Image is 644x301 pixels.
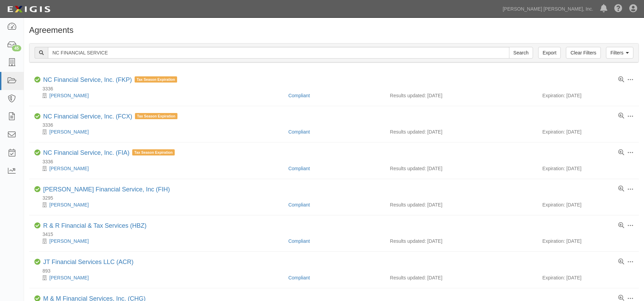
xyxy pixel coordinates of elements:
[34,259,40,265] i: Compliant
[390,238,532,244] div: Results updated: [DATE]
[288,93,310,98] a: Compliant
[499,2,597,16] a: [PERSON_NAME] [PERSON_NAME], Inc.
[34,238,283,244] div: Yvette Rupp
[288,202,310,208] a: Compliant
[34,122,639,128] div: 3336
[618,113,624,119] a: View results summary
[49,166,89,171] a: [PERSON_NAME]
[34,195,639,201] div: 3295
[288,166,310,171] a: Compliant
[5,3,52,15] img: logo-5460c22ac91f19d4615b14bd174203de0afe785f0fc80cf4dbbc73dc1793850b.png
[34,128,283,135] div: Niam Mustafa
[43,186,170,193] a: [PERSON_NAME] Financial Service, Inc (FIH)
[29,26,639,35] h1: Agreements
[43,259,134,266] div: JT Financial Services LLC (ACR)
[288,275,310,280] a: Compliant
[12,45,21,51] div: 45
[618,259,624,265] a: View results summary
[34,267,639,274] div: 893
[48,47,509,59] input: Search
[43,113,132,120] a: NC Financial Service, Inc. (FCX)
[43,149,175,157] div: NC Financial Service, Inc. (FIA)
[606,47,633,59] a: Filters
[49,202,89,208] a: [PERSON_NAME]
[34,158,639,165] div: 3336
[34,231,639,238] div: 3415
[618,186,624,192] a: View results summary
[34,150,40,156] i: Compliant
[34,201,283,208] div: Theo Adegboruwa
[135,76,177,83] span: Tax Season Expiration
[288,238,310,244] a: Compliant
[390,201,532,208] div: Results updated: [DATE]
[43,113,177,121] div: NC Financial Service, Inc. (FCX)
[34,274,283,281] div: Jeffrey M. Madan
[43,222,147,230] div: R & R Financial & Tax Services (HBZ)
[542,201,634,208] div: Expiration: [DATE]
[542,165,634,172] div: Expiration: [DATE]
[43,259,134,265] a: JT Financial Services LLC (ACR)
[542,238,634,244] div: Expiration: [DATE]
[49,129,89,135] a: [PERSON_NAME]
[618,223,624,229] a: View results summary
[288,129,310,135] a: Compliant
[614,5,622,13] i: Help Center - Complianz
[542,128,634,135] div: Expiration: [DATE]
[390,274,532,281] div: Results updated: [DATE]
[34,223,40,229] i: Compliant
[390,128,532,135] div: Results updated: [DATE]
[132,149,175,155] span: Tax Season Expiration
[34,165,283,172] div: Niam Mustafa
[43,149,129,156] a: NC Financial Service, Inc. (FIA)
[34,186,40,192] i: Compliant
[509,47,533,59] input: Search
[618,150,624,156] a: View results summary
[566,47,600,59] a: Clear Filters
[538,47,561,59] a: Export
[49,238,89,244] a: [PERSON_NAME]
[34,92,283,99] div: Niam Mustafa
[43,76,132,83] a: NC Financial Service, Inc. (FKP)
[618,77,624,83] a: View results summary
[542,92,634,99] div: Expiration: [DATE]
[135,113,177,119] span: Tax Season Expiration
[542,274,634,281] div: Expiration: [DATE]
[34,85,639,92] div: 3336
[34,77,40,83] i: Compliant
[49,93,89,98] a: [PERSON_NAME]
[34,113,40,120] i: Compliant
[390,165,532,172] div: Results updated: [DATE]
[43,222,147,229] a: R & R Financial & Tax Services (HBZ)
[390,92,532,99] div: Results updated: [DATE]
[49,275,89,280] a: [PERSON_NAME]
[43,76,177,84] div: NC Financial Service, Inc. (FKP)
[43,186,170,193] div: Theo A. Financial Service, Inc (FIH)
